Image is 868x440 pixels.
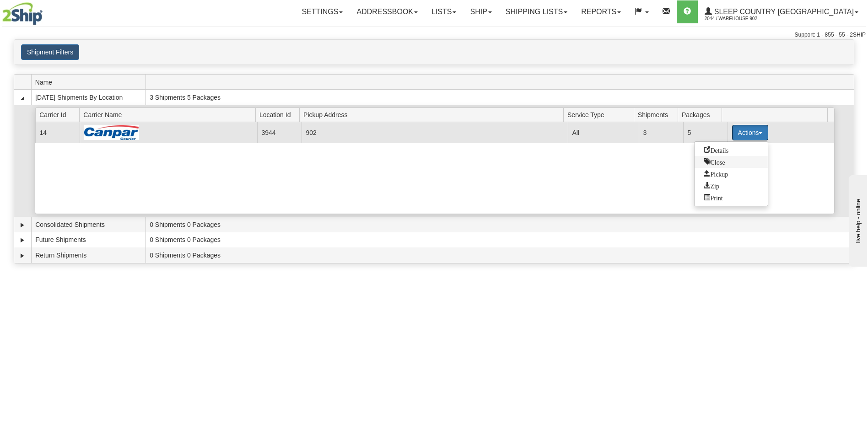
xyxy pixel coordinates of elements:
a: Sleep Country [GEOGRAPHIC_DATA] 2044 / Warehouse 902 [698,0,865,23]
img: logo2044.jpg [2,2,43,25]
td: 0 Shipments 0 Packages [146,232,854,248]
iframe: chat widget [847,173,867,267]
img: Canpar [84,125,139,140]
a: Expand [18,220,27,230]
a: Ship [463,0,498,23]
td: Future Shipments [31,232,146,248]
a: Expand [18,251,27,260]
td: [DATE] Shipments By Location [31,90,146,105]
td: Return Shipments [31,247,146,263]
td: 0 Shipments 0 Packages [146,247,854,263]
a: Print or Download All Shipping Documents in one file [695,192,768,204]
td: 3 [639,122,683,143]
a: Zip and Download All Shipping Documents [695,180,768,192]
span: Print [704,194,722,200]
span: Pickup [704,170,728,177]
a: Close this group [695,156,768,168]
span: Pickup Address [303,107,563,122]
span: Service Type [567,107,634,122]
td: Consolidated Shipments [31,217,146,232]
a: Addressbook [350,0,425,23]
span: 2044 / Warehouse 902 [705,14,773,23]
td: All [568,122,639,143]
a: Collapse [18,93,27,102]
td: 3 Shipments 5 Packages [146,90,854,105]
a: Go to Details view [695,144,768,156]
div: Support: 1 - 855 - 55 - 2SHIP [2,31,866,39]
a: Lists [425,0,463,23]
td: 0 Shipments 0 Packages [146,217,854,232]
td: 5 [683,122,728,143]
span: Sleep Country [GEOGRAPHIC_DATA] [712,8,854,16]
span: Location Id [259,107,300,122]
a: Request a carrier pickup [695,168,768,180]
div: live help - online [7,8,85,15]
a: Shipping lists [499,0,574,23]
a: Settings [295,0,350,23]
span: Carrier Name [83,107,255,122]
span: Close [704,158,725,165]
button: Actions [732,125,769,140]
a: Expand [18,236,27,245]
td: 14 [35,122,80,143]
span: Packages [682,107,722,122]
a: Reports [574,0,628,23]
span: Details [704,146,728,153]
span: Zip [704,182,719,188]
td: 3944 [257,122,302,143]
td: 902 [302,122,568,143]
button: Shipment Filters [21,44,79,60]
span: Name [35,75,146,89]
span: Carrier Id [39,107,80,122]
span: Shipments [638,107,678,122]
